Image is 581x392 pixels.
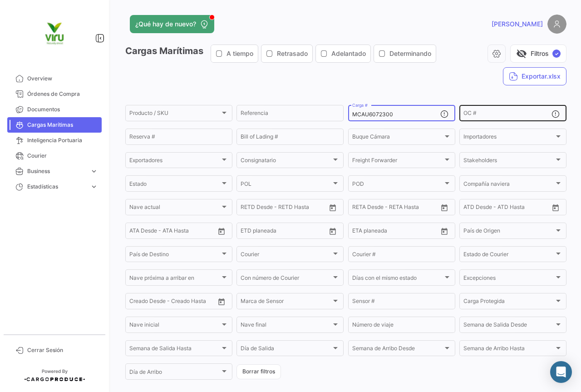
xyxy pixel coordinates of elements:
span: Cargas Marítimas [27,121,98,129]
span: Retrasado [277,49,308,58]
input: Desde [352,229,369,235]
img: placeholder-user.png [547,15,566,34]
a: Courier [7,148,102,164]
input: ATD Desde [463,205,492,212]
button: Retrasado [261,45,312,62]
span: Compañía naviera [463,182,554,188]
button: Adelantado [316,45,370,62]
button: ¿Qué hay de nuevo? [130,15,214,33]
span: Consignatario [241,159,331,165]
span: Semana de Salida Desde [463,323,554,329]
span: Producto / SKU [129,111,220,118]
input: Hasta [375,229,416,235]
span: [PERSON_NAME] [492,20,543,29]
button: Open calendar [438,224,451,238]
span: Nave actual [129,205,220,212]
input: Desde [241,205,257,212]
span: Cerrar Sesión [27,346,98,354]
button: Open calendar [438,201,451,214]
span: Días con el mismo estado [352,276,443,283]
span: Buque Cámara [352,135,443,141]
h3: Cargas Marítimas [125,45,439,63]
span: Estado [129,182,220,188]
span: ¿Qué hay de nuevo? [135,20,196,29]
span: visibility_off [516,48,527,59]
span: Nave inicial [129,323,220,329]
div: Abrir Intercom Messenger [550,361,572,383]
span: Importadores [463,135,554,141]
span: Órdenes de Compra [27,90,98,98]
span: País de Destino [129,253,220,259]
span: Carga Protegida [463,299,554,306]
span: Excepciones [463,276,554,283]
span: Exportadores [129,159,220,165]
input: Hasta [263,229,304,235]
button: visibility_offFiltros✓ [510,45,566,63]
span: Estado de Courier [463,253,554,259]
span: Business [27,167,86,175]
span: ✓ [552,50,561,58]
button: Exportar.xlsx [503,67,566,85]
input: ATA Hasta [163,229,204,235]
button: Determinando [374,45,436,62]
button: Open calendar [326,201,340,214]
input: ATA Desde [129,229,157,235]
span: Overview [27,74,98,83]
input: Hasta [263,205,304,212]
img: viru.png [32,11,77,56]
input: Desde [241,229,257,235]
span: Estadísticas [27,183,86,191]
span: Determinando [389,49,431,58]
span: Documentos [27,105,98,114]
span: Nave próxima a arribar en [129,276,220,283]
button: Borrar filtros [236,364,281,379]
input: Desde [352,205,369,212]
span: Stakeholders [463,159,554,165]
button: Open calendar [215,295,228,308]
span: Courier [241,253,331,259]
a: Overview [7,71,102,86]
span: Semana de Arribo Desde [352,347,443,353]
span: Semana de Arribo Hasta [463,347,554,353]
span: Semana de Salida Hasta [129,347,220,353]
span: Courier [27,152,98,160]
span: Marca de Sensor [241,299,331,306]
span: Día de Arribo [129,370,220,377]
span: Nave final [241,323,331,329]
a: Cargas Marítimas [7,117,102,133]
button: Open calendar [549,201,562,214]
span: expand_more [90,183,98,191]
button: Open calendar [215,224,228,238]
span: Inteligencia Portuaria [27,136,98,144]
input: Hasta [375,205,416,212]
a: Órdenes de Compra [7,86,102,102]
button: Open calendar [326,224,340,238]
input: Creado Hasta [172,299,213,306]
input: ATD Hasta [498,205,539,212]
span: Adelantado [331,49,366,58]
input: Creado Desde [129,299,166,306]
span: POD [352,182,443,188]
span: País de Origen [463,229,554,235]
a: Inteligencia Portuaria [7,133,102,148]
span: Día de Salida [241,347,331,353]
span: expand_more [90,167,98,175]
span: Con número de Courier [241,276,331,283]
a: Documentos [7,102,102,117]
span: A tiempo [226,49,253,58]
span: Freight Forwarder [352,159,443,165]
button: A tiempo [211,45,258,62]
span: POL [241,182,331,188]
